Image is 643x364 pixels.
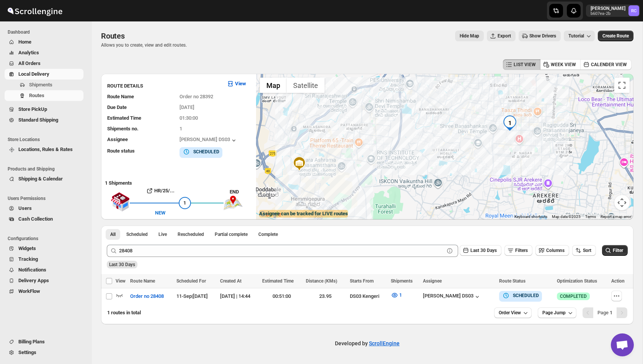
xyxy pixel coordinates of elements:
div: 00:51:00 [262,292,301,300]
span: Route Name [130,278,155,284]
span: Assignee [107,136,128,142]
span: Dashboard [8,29,86,35]
span: Estimated Time [107,115,141,121]
button: Show street map [260,78,287,93]
span: Standard Shipping [18,117,58,123]
button: Map action label [455,31,484,41]
span: Home [18,39,31,45]
span: Map data ©2025 [552,214,581,219]
span: Due Date [107,104,127,110]
p: [PERSON_NAME] [591,5,625,11]
button: Show satellite imagery [287,78,325,93]
button: [PERSON_NAME] DS03 [180,136,238,144]
button: [PERSON_NAME] DS03 [423,293,481,301]
span: Last 30 Days [109,262,135,267]
button: Keyboard shortcuts [514,214,547,219]
span: WorkFlow [18,288,40,294]
span: Partial complete [215,231,248,237]
button: CALENDER VIEW [580,59,632,70]
span: Routes [101,31,125,41]
button: Analytics [5,47,83,58]
b: 1 [610,310,612,315]
span: Filter [613,248,623,253]
img: Google [258,210,283,219]
button: Tracking [5,254,83,265]
button: Home [5,37,83,47]
button: Users [5,203,83,214]
button: Last 30 Days [460,245,501,256]
input: Press enter after typing | Search Eg. Order no 28408 [119,245,444,257]
span: COMPLETED [560,293,587,299]
a: Terms (opens in new tab) [585,214,596,219]
button: Toggle fullscreen view [614,78,630,93]
button: View [222,78,251,90]
button: All Orders [5,58,83,69]
span: Last 30 Days [470,248,497,253]
div: [DATE] | 14:44 [220,292,258,300]
span: Estimated Time [262,278,294,284]
span: Analytics [18,50,39,55]
span: Hide Map [460,33,479,39]
span: Export [498,33,511,39]
button: Map camera controls [614,195,630,210]
div: Open chat [611,333,634,356]
span: Shipments no. [107,126,139,132]
span: WEEK VIEW [551,62,576,68]
button: Routes [5,90,83,101]
span: Order no 28408 [130,292,164,300]
button: Locations, Rules & Rates [5,144,83,155]
span: Tracking [18,256,38,262]
span: Shipments [29,82,52,88]
span: Local Delivery [18,71,49,77]
button: Delivery Apps [5,275,83,286]
span: Shipping & Calendar [18,176,63,182]
button: Widgets [5,243,83,254]
button: SCHEDULED [183,148,219,156]
span: Scheduled [126,231,148,237]
span: Store Locations [8,136,86,143]
span: Rescheduled [178,231,204,237]
button: Sort [572,245,596,256]
button: Filters [504,245,532,256]
span: LIST VIEW [514,62,536,68]
span: Scheduled For [176,278,206,284]
span: Complete [258,231,278,237]
button: Order View [494,307,532,318]
p: Developed by [335,340,400,347]
button: Shipping & Calendar [5,174,83,184]
button: Columns [535,245,569,256]
button: WorkFlow [5,286,83,297]
a: ScrollEngine [369,340,400,346]
span: Show Drivers [529,33,556,39]
span: Cash Collection [18,216,53,222]
span: Columns [546,248,565,253]
h3: ROUTE DETAILS [107,82,220,90]
span: CALENDER VIEW [591,62,627,68]
span: 1 [399,292,402,298]
span: Rahul Chopra [628,5,639,16]
button: Cash Collection [5,214,83,224]
button: All routes [106,229,120,240]
span: Order no 28392 [180,94,213,99]
button: Order no 28408 [126,290,168,302]
label: Assignee can be tracked for LIVE routes [259,210,348,218]
p: Allows you to create, view and edit routes. [101,42,187,48]
img: trip_end.png [224,196,243,210]
button: Page Jump [538,307,576,318]
button: Create Route [598,31,633,41]
button: 1 [386,289,406,301]
button: HR/25/... [130,185,191,197]
div: NEW [155,209,165,217]
b: 1 Shipments [101,176,132,186]
button: Notifications [5,265,83,275]
div: DS03 Kengeri [350,292,387,300]
span: Routes [29,93,44,98]
span: Starts From [350,278,374,284]
button: Shipments [5,80,83,90]
span: Distance (KMs) [306,278,337,284]
span: [DATE] [180,104,194,110]
a: Open this area in Google Maps (opens a new window) [258,210,283,219]
span: Shipments [391,278,413,284]
a: Report a map error [601,214,631,219]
